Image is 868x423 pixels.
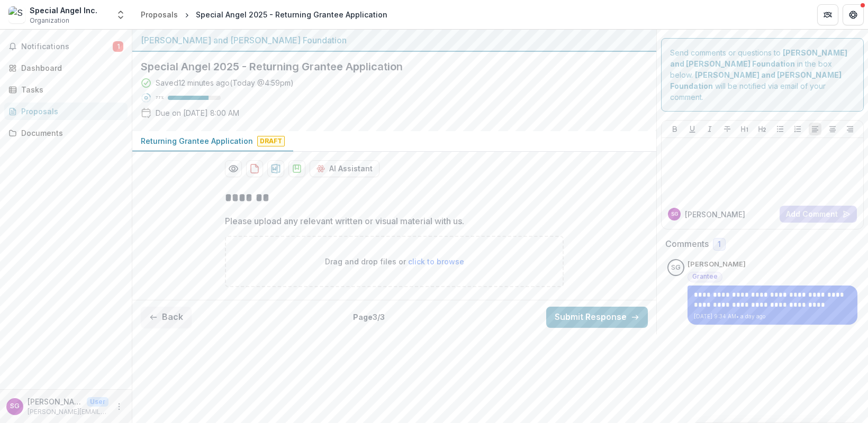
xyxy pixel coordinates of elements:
[843,4,864,25] button: Get Help
[113,4,128,25] button: Open entity switcher
[141,60,631,73] h2: Special Angel 2025 - Returning Grantee Application
[21,106,119,117] div: Proposals
[774,123,786,135] button: Bullet List
[668,123,681,135] button: Bold
[141,34,648,47] div: [PERSON_NAME] and [PERSON_NAME] Foundation
[671,212,678,217] div: Suzanne Geimer
[756,123,768,135] button: Heading 2
[137,7,392,22] nav: breadcrumb
[4,81,128,98] a: Tasks
[671,264,681,271] div: Suzanne Geimer
[817,4,838,25] button: Partners
[353,311,385,323] p: Page 3 / 3
[4,59,128,77] a: Dashboard
[8,6,25,23] img: Special Angel Inc.
[225,215,464,227] p: Please upload any relevant written or visual material with us.
[28,396,83,407] p: [PERSON_NAME]
[87,397,108,407] p: User
[670,70,842,90] strong: [PERSON_NAME] and [PERSON_NAME] Foundation
[791,123,804,135] button: Ordered List
[692,273,718,280] span: Grantee
[408,257,464,266] span: click to browse
[738,123,751,135] button: Heading 1
[661,38,864,112] div: Send comments or questions to in the box below. will be notified via email of your comment.
[809,123,821,135] button: Align Left
[21,84,119,95] div: Tasks
[156,94,164,102] p: 77 %
[4,124,128,142] a: Documents
[21,42,113,51] span: Notifications
[694,312,851,320] p: [DATE] 9:34 AM • a day ago
[665,239,709,249] h2: Comments
[113,400,125,413] button: More
[257,136,285,146] span: Draft
[780,206,857,223] button: Add Comment
[21,62,119,73] div: Dashboard
[141,135,253,146] p: Returning Grantee Application
[688,259,746,270] p: [PERSON_NAME]
[718,240,721,249] span: 1
[246,160,263,177] button: download-proposal
[141,9,178,20] div: Proposals
[156,107,239,118] p: Due on [DATE] 8:00 AM
[196,9,387,20] div: Special Angel 2025 - Returning Grantee Application
[113,41,123,52] span: 1
[156,77,294,88] div: Saved 12 minutes ago ( Today @ 4:59pm )
[288,160,305,177] button: download-proposal
[721,123,734,135] button: Strike
[141,307,192,328] button: Back
[30,16,69,25] span: Organization
[546,307,648,328] button: Submit Response
[844,123,856,135] button: Align Right
[137,7,182,22] a: Proposals
[225,160,242,177] button: Preview 870d8d6c-e1a4-409b-b29d-7bc40406e615-0.pdf
[21,127,119,139] div: Documents
[4,103,128,120] a: Proposals
[686,123,699,135] button: Underline
[325,256,464,267] p: Drag and drop files or
[703,123,716,135] button: Italicize
[685,209,745,220] p: [PERSON_NAME]
[267,160,284,177] button: download-proposal
[10,403,20,410] div: Suzanne Geimer
[28,407,108,417] p: [PERSON_NAME][EMAIL_ADDRESS][DOMAIN_NAME]
[310,160,379,177] button: AI Assistant
[4,38,128,55] button: Notifications1
[826,123,839,135] button: Align Center
[30,5,97,16] div: Special Angel Inc.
